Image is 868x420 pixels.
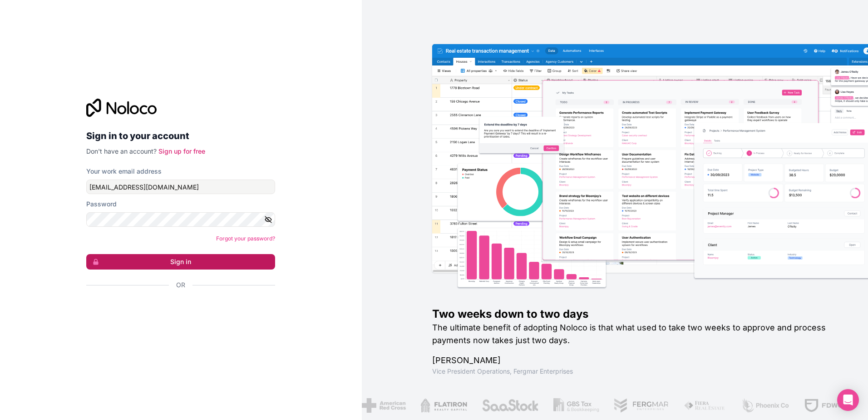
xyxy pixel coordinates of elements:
button: Sign in [86,254,275,270]
h2: Sign in to your account [86,128,275,144]
img: /assets/phoenix-BREaitsQ.png [739,398,788,413]
img: /assets/fergmar-CudnrXN5.png [612,398,667,413]
span: Or [176,280,185,290]
img: /assets/gbstax-C-GtDUiK.png [551,398,597,413]
img: /assets/american-red-cross-BAupjrZR.png [360,398,404,413]
h1: [PERSON_NAME] [432,354,839,367]
span: Don't have an account? [86,147,157,155]
a: Sign up for free [158,147,205,155]
input: Password [86,212,275,227]
iframe: Sign in with Google Button [82,300,272,320]
h1: Two weeks down to two days [432,307,839,321]
a: Forgot your password? [216,235,275,242]
img: /assets/fdworks-Bi04fVtw.png [802,398,855,413]
label: Password [86,200,117,209]
h2: The ultimate benefit of adopting Noloco is that what used to take two weeks to approve and proces... [432,321,839,347]
div: Open Intercom Messenger [837,389,859,411]
label: Your work email address [86,167,162,176]
img: /assets/fiera-fwj2N5v4.png [681,398,724,413]
img: /assets/flatiron-C8eUkumj.png [418,398,465,413]
input: Email address [86,180,275,194]
img: /assets/saastock-C6Zbiodz.png [480,398,537,413]
h1: Vice President Operations , Fergmar Enterprises [432,367,839,376]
